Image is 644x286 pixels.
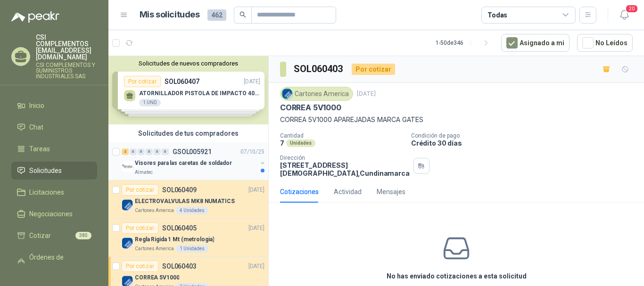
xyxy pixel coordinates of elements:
[286,139,315,147] div: Unidades
[29,122,43,132] span: Chat
[501,34,570,52] button: Asignado a mi
[11,205,97,223] a: Negociaciones
[280,114,633,125] p: CORREA 5V1000 APAREJADAS MARCA GATES
[294,62,344,76] h3: SOL060403
[411,139,640,147] p: Crédito 30 días
[11,140,97,158] a: Tareas
[239,11,246,18] span: search
[11,162,97,180] a: Solicitudes
[108,219,268,257] a: Por cotizarSOL060405[DATE] Company LogoRegla Rigida 1 Mt (metrologia)Cartones America1 Unidades
[29,144,50,154] span: Tareas
[162,187,197,193] p: SOL060409
[36,62,97,79] p: CSI COMPLEMENTOS Y SUMINISTROS INDUSTRIALES SAS
[122,146,266,176] a: 2 0 0 0 0 0 GSOL00592107/10/25 Company LogoVisores para las caretas de soldadorAlmatec
[135,169,153,176] p: Almatec
[29,187,64,197] span: Licitaciones
[280,103,341,113] p: CORREA 5V1000
[240,147,264,156] p: 07/10/25
[108,56,268,124] div: Solicitudes de nuevos compradoresPor cotizarSOL060407[DATE] ATORNILLADOR PISTOLA DE IMPACTO 400NM...
[282,89,292,99] img: Company Logo
[11,118,97,136] a: Chat
[11,183,97,201] a: Licitaciones
[11,227,97,245] a: Cotizar385
[616,7,633,24] button: 20
[122,184,158,196] div: Por cotizar
[162,263,197,270] p: SOL060403
[280,87,353,101] div: Cartones America
[29,209,73,219] span: Negociaciones
[162,148,169,155] div: 0
[135,235,214,244] p: Regla Rigida 1 Mt (metrologia)
[334,187,362,197] div: Actividad
[162,225,197,231] p: SOL060405
[436,35,494,50] div: 1 - 50 de 346
[487,10,507,20] div: Todas
[207,9,226,21] span: 462
[130,148,137,155] div: 0
[122,222,158,234] div: Por cotizar
[625,4,638,13] span: 20
[29,252,88,273] span: Órdenes de Compra
[11,11,59,23] img: Logo peakr
[122,261,158,272] div: Por cotizar
[122,148,129,155] div: 2
[122,161,133,172] img: Company Logo
[135,207,174,214] p: Cartones America
[176,245,208,253] div: 1 Unidades
[173,148,212,155] p: GSOL005921
[112,60,264,67] button: Solicitudes de nuevos compradores
[352,64,395,75] div: Por cotizar
[108,180,268,219] a: Por cotizarSOL060409[DATE] Company LogoELECTROVALVULAS MK8 NUMATICSCartones America4 Unidades
[122,199,133,211] img: Company Logo
[146,148,153,155] div: 0
[135,159,232,168] p: Visores para las caretas de soldador
[138,148,145,155] div: 0
[135,273,179,282] p: CORREA 5V1000
[176,207,208,214] div: 4 Unidades
[280,132,404,139] p: Cantidad
[75,232,91,239] span: 385
[108,124,268,142] div: Solicitudes de tus compradores
[29,165,62,176] span: Solicitudes
[135,197,235,206] p: ELECTROVALVULAS MK8 NUMATICS
[280,161,410,177] p: [STREET_ADDRESS] [DEMOGRAPHIC_DATA] , Cundinamarca
[154,148,161,155] div: 0
[280,139,284,147] p: 7
[11,97,97,114] a: Inicio
[36,34,97,60] p: CSI COMPLEMENTOS [EMAIL_ADDRESS][DOMAIN_NAME]
[377,187,405,197] div: Mensajes
[248,262,264,271] p: [DATE]
[135,245,174,253] p: Cartones America
[248,186,264,195] p: [DATE]
[140,8,200,22] h1: Mis solicitudes
[29,230,51,241] span: Cotizar
[280,187,319,197] div: Cotizaciones
[11,248,97,277] a: Órdenes de Compra
[280,155,410,161] p: Dirección
[357,90,376,98] p: [DATE]
[577,34,633,52] button: No Leídos
[122,237,133,249] img: Company Logo
[411,132,640,139] p: Condición de pago
[248,224,264,233] p: [DATE]
[387,271,527,281] h3: No has enviado cotizaciones a esta solicitud
[29,100,44,111] span: Inicio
